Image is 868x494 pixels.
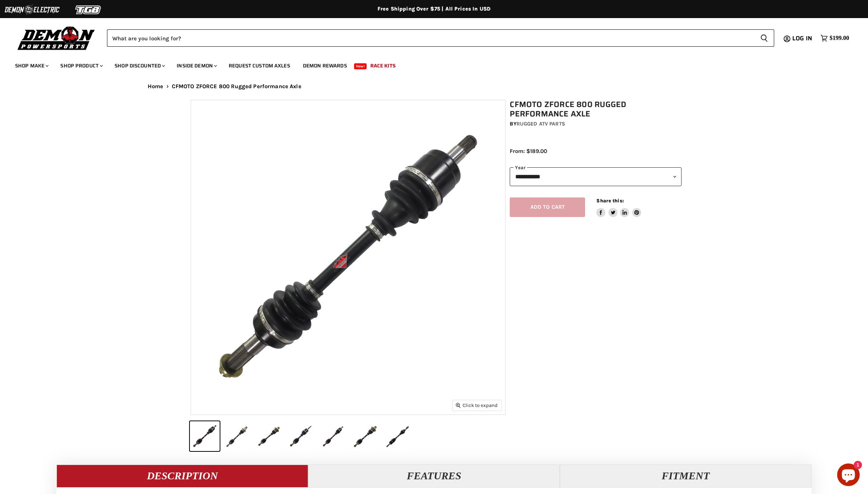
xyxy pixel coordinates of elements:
[297,58,353,73] a: Demon Rewards
[133,6,735,12] div: Free Shipping Over $75 | All Prices In USD
[456,402,498,408] span: Click to expand
[109,58,170,73] a: Shop Discounted
[60,3,117,17] img: TGB Logo 2
[365,58,401,73] a: Race Kits
[191,100,505,414] img: CFMOTO ZFORCE 800 Rugged Performance Axle
[133,83,735,90] nav: Breadcrumbs
[510,120,682,128] div: by
[830,35,849,42] span: $199.00
[596,198,623,203] span: Share this:
[510,167,682,186] select: year
[350,421,380,451] button: CFMOTO ZFORCE 800 Rugged Performance Axle thumbnail
[596,197,641,217] aside: Share this:
[222,421,252,451] button: CFMOTO ZFORCE 800 Rugged Performance Axle thumbnail
[15,24,98,51] img: Demon Powersports
[560,465,811,487] button: Fitment
[172,83,301,90] span: CFMOTO ZFORCE 800 Rugged Performance Axle
[452,400,501,410] button: Click to expand
[148,83,164,90] a: Home
[354,63,367,69] span: New!
[754,29,774,47] button: Search
[171,58,222,73] a: Inside Demon
[4,3,60,17] img: Demon Electric Logo 2
[223,58,296,73] a: Request Custom Axles
[107,29,774,47] form: Product
[817,33,853,44] a: $199.00
[308,465,560,487] button: Features
[835,463,862,488] inbox-online-store-chat: Shopify online store chat
[190,421,220,451] button: CFMOTO ZFORCE 800 Rugged Performance Axle thumbnail
[382,421,412,451] button: CFMOTO ZFORCE 800 Rugged Performance Axle thumbnail
[55,58,107,73] a: Shop Product
[9,58,53,73] a: Shop Make
[789,35,817,42] a: Log in
[510,100,682,119] h1: CFMOTO ZFORCE 800 Rugged Performance Axle
[9,55,847,73] ul: Main menu
[517,121,565,127] a: Rugged ATV Parts
[254,421,284,451] button: CFMOTO ZFORCE 800 Rugged Performance Axle thumbnail
[107,29,754,47] input: Search
[57,465,308,487] button: Description
[318,421,348,451] button: CFMOTO ZFORCE 800 Rugged Performance Axle thumbnail
[792,34,812,43] span: Log in
[286,421,316,451] button: CFMOTO ZFORCE 800 Rugged Performance Axle thumbnail
[510,148,547,154] span: From: $189.00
